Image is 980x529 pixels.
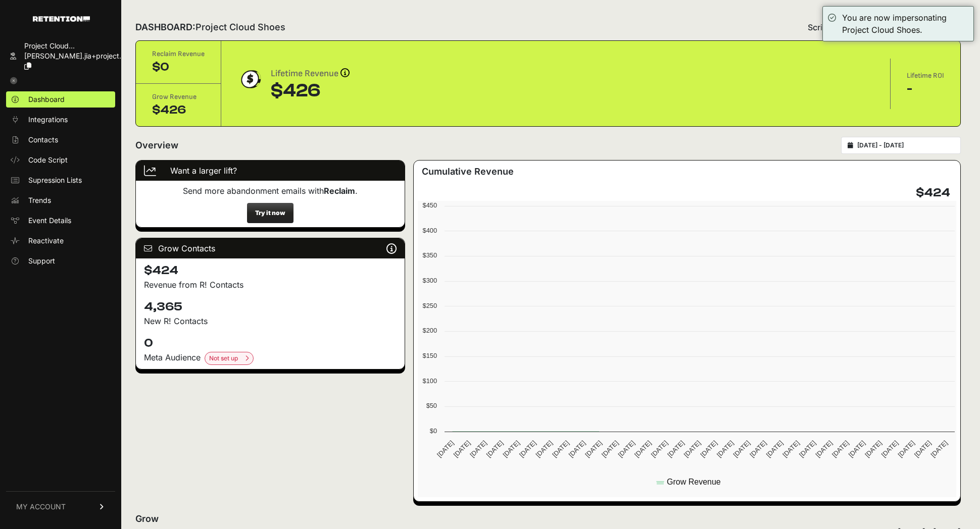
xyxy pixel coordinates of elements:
text: [DATE] [682,439,702,459]
a: Integrations [6,112,115,128]
img: Retention.com [33,16,90,22]
text: [DATE] [583,439,603,459]
h2: Grow [135,512,961,526]
text: [DATE] [501,439,521,459]
h3: Cumulative Revenue [422,165,514,179]
img: dollar-coin-05c43ed7efb7bc0c12610022525b4bbbb207c7efeef5aecc26f025e68dcafac9.png [237,67,263,92]
text: [DATE] [617,439,636,459]
h4: 4,365 [144,299,397,315]
a: Event Details [6,213,115,229]
div: Lifetime ROI [907,71,944,81]
a: Supression Lists [6,172,115,188]
text: $150 [423,352,437,359]
a: Trends [6,192,115,208]
text: $300 [423,277,437,284]
text: [DATE] [633,439,653,459]
span: Event Details [28,216,71,226]
span: Contacts [28,135,58,145]
text: $100 [423,377,437,385]
text: $400 [423,227,437,234]
span: Script status [808,21,856,33]
a: Project Cloud... [PERSON_NAME].jia+project... [6,38,115,74]
div: $0 [152,59,205,75]
text: [DATE] [929,439,949,459]
div: You are now impersonating Project Cloud Shoes. [842,12,968,36]
text: [DATE] [748,439,768,459]
span: Integrations [28,115,68,125]
h2: DASHBOARD: [135,20,285,34]
text: [DATE] [551,439,570,459]
text: [DATE] [435,439,455,459]
text: $200 [423,327,437,334]
span: [PERSON_NAME].jia+project... [24,51,125,60]
text: $450 [423,201,437,209]
strong: Reclaim [324,186,355,196]
text: $0 [430,427,437,435]
text: [DATE] [863,439,883,459]
a: Support [6,253,115,269]
text: [DATE] [600,439,620,459]
text: $350 [423,251,437,259]
text: $250 [423,302,437,309]
h4: $424 [144,262,397,279]
div: - [907,81,944,97]
div: Reclaim Revenue [152,49,205,59]
text: [DATE] [880,439,900,459]
p: Revenue from R! Contacts [144,279,397,291]
text: [DATE] [518,439,537,459]
span: Trends [28,195,51,205]
text: [DATE] [781,439,801,459]
text: [DATE] [485,439,505,459]
p: New R! Contacts [144,315,397,327]
span: MY ACCOUNT [16,502,66,512]
h2: Overview [135,138,178,152]
text: [DATE] [666,439,685,459]
text: [DATE] [715,439,735,459]
text: [DATE] [847,439,867,459]
p: Send more abandonment emails with . [144,185,397,197]
text: [DATE] [732,439,752,459]
a: MY ACCOUNT [6,491,115,522]
strong: Try it now [255,209,285,217]
span: Supression Lists [28,175,82,185]
div: $426 [271,81,350,101]
div: Project Cloud... [24,41,125,51]
span: Dashboard [28,94,65,104]
span: Support [28,256,55,266]
text: [DATE] [913,439,933,459]
text: [DATE] [699,439,718,459]
div: Grow Contacts [136,238,405,258]
text: [DATE] [765,439,785,459]
div: Lifetime Revenue [271,67,350,81]
text: [DATE] [798,439,817,459]
div: Grow Revenue [152,92,205,102]
text: [DATE] [650,439,669,459]
a: Contacts [6,132,115,148]
span: Project Cloud Shoes [195,22,285,32]
a: Dashboard [6,91,115,108]
text: [DATE] [452,439,472,459]
h4: $424 [916,185,950,201]
text: $50 [426,402,437,409]
span: Code Script [28,155,68,165]
text: [DATE] [830,439,850,459]
span: Reactivate [28,236,64,246]
text: Grow Revenue [667,478,721,486]
text: [DATE] [567,439,587,459]
text: [DATE] [896,439,916,459]
h4: 0 [144,335,397,351]
text: [DATE] [534,439,554,459]
a: Code Script [6,152,115,168]
div: Want a larger lift? [136,161,405,181]
a: Reactivate [6,233,115,249]
div: $426 [152,102,205,118]
div: Meta Audience [144,351,397,365]
text: [DATE] [468,439,488,459]
text: [DATE] [814,439,834,459]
